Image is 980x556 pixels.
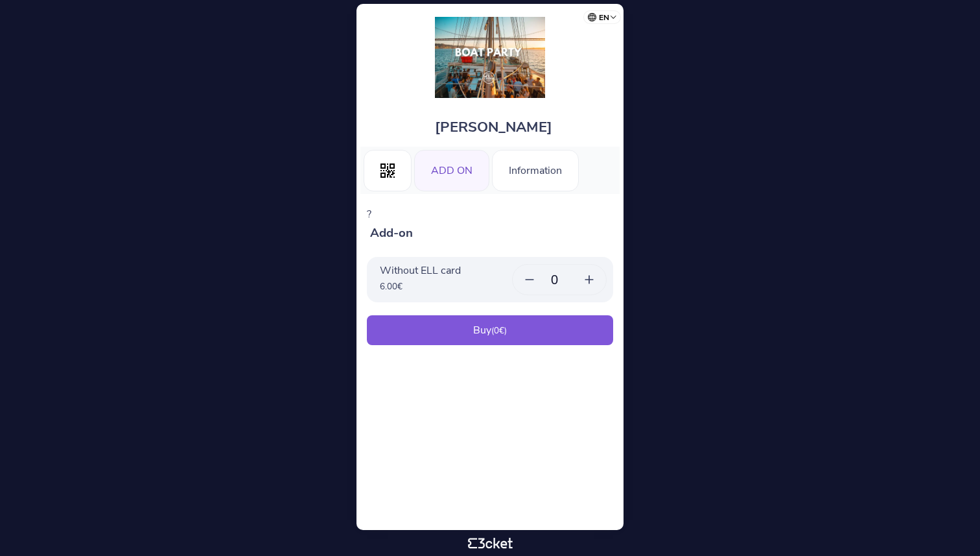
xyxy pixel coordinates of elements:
[414,162,489,176] a: ADD ON
[367,224,613,241] h3: Add-on
[380,281,397,293] span: 6.00
[491,325,507,337] small: ( €)
[367,315,613,345] div: Buy
[435,17,544,98] img: Boat Party
[380,281,402,293] small: €
[494,325,499,337] span: 0
[380,263,461,278] p: Without ELL card
[492,162,579,176] a: Information
[367,207,613,221] p: ?
[414,150,489,191] div: ADD ON
[435,117,552,137] span: [PERSON_NAME]
[492,150,579,191] div: Information
[367,315,613,345] button: Buy(0€)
